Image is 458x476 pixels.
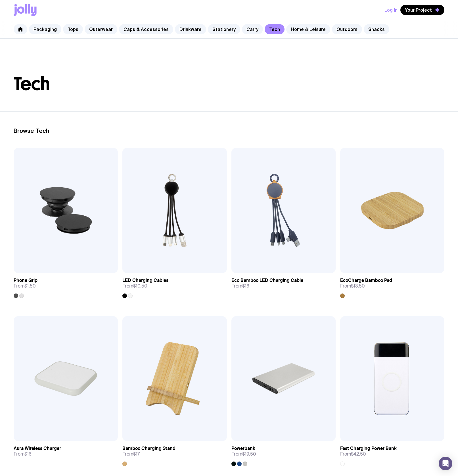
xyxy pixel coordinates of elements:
a: Outerwear [85,24,117,34]
span: From [340,451,366,457]
a: Fast Charging Power BankFrom$42.50 [340,441,444,466]
span: From [122,283,147,289]
span: From [231,283,249,289]
a: Snacks [364,24,389,34]
a: Tops [63,24,83,34]
a: Drinkware [175,24,206,34]
a: Stationery [208,24,240,34]
span: Your Project [405,7,432,13]
span: From [122,451,140,457]
div: Open Intercom Messenger [439,457,452,470]
h3: Phone Grip [14,278,37,283]
a: Packaging [29,24,61,34]
h2: Browse Tech [14,127,444,134]
button: Log In [384,5,398,15]
button: Your Project [400,5,444,15]
a: Carry [242,24,263,34]
h3: LED Charging Cables [122,278,168,283]
a: Outdoors [332,24,362,34]
a: Phone GripFrom$1.50 [14,273,118,298]
a: PowerbankFrom$19.50 [231,441,336,466]
a: Eco Bamboo LED Charging CableFrom$16 [231,273,336,293]
h3: Powerbank [231,446,255,451]
h3: Eco Bamboo LED Charging Cable [231,278,303,283]
span: $1.50 [24,283,36,289]
a: LED Charging CablesFrom$10.50 [122,273,227,298]
span: From [14,451,32,457]
span: $13.50 [351,283,365,289]
span: $10.50 [133,283,147,289]
a: Tech [265,24,285,34]
h3: EcoCharge Bamboo Pad [340,278,392,283]
span: $17 [133,451,140,457]
span: $19.50 [242,451,256,457]
span: From [340,283,365,289]
span: $16 [242,283,249,289]
a: Bamboo Charging StandFrom$17 [122,441,227,466]
h3: Fast Charging Power Bank [340,446,397,451]
h3: Aura Wireless Charger [14,446,61,451]
h1: Tech [14,75,444,93]
h3: Bamboo Charging Stand [122,446,175,451]
span: From [231,451,256,457]
a: Caps & Accessories [119,24,173,34]
a: EcoCharge Bamboo PadFrom$13.50 [340,273,444,298]
span: $42.50 [351,451,366,457]
span: $16 [24,451,32,457]
a: Aura Wireless ChargerFrom$16 [14,441,118,462]
a: Home & Leisure [286,24,330,34]
span: From [14,283,36,289]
